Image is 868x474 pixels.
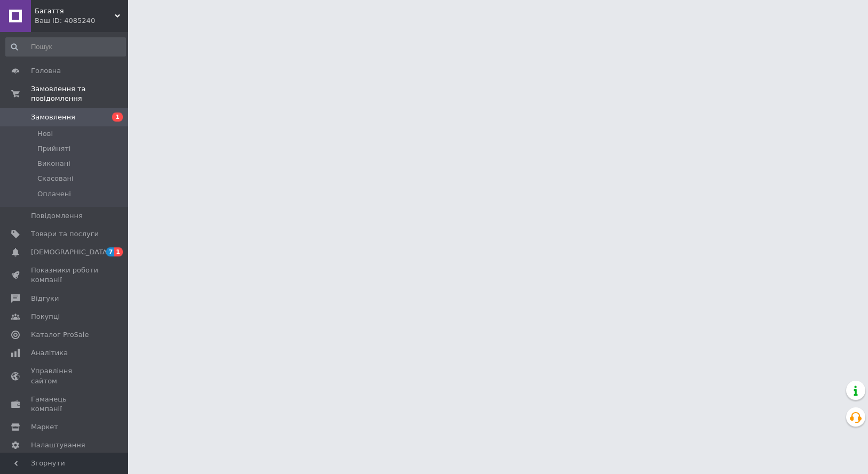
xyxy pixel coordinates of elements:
[5,37,126,57] input: Пошук
[31,348,68,358] span: Аналітика
[31,113,75,122] span: Замовлення
[37,129,53,139] span: Нові
[35,6,115,16] span: Багаття
[31,211,83,221] span: Повідомлення
[37,189,71,199] span: Оплачені
[37,144,70,154] span: Прийняті
[31,330,89,340] span: Каталог ProSale
[106,247,115,256] span: 7
[112,113,123,122] span: 1
[31,312,60,322] span: Покупці
[114,247,123,256] span: 1
[35,16,128,26] div: Ваш ID: 4085240
[31,366,99,385] span: Управління сайтом
[31,247,110,257] span: [DEMOGRAPHIC_DATA]
[31,66,61,76] span: Головна
[31,84,128,103] span: Замовлення та повідомлення
[31,294,59,303] span: Відгуки
[37,159,70,168] span: Виконані
[31,395,99,414] span: Гаманець компанії
[31,422,58,432] span: Маркет
[31,229,99,239] span: Товари та послуги
[31,440,85,450] span: Налаштування
[37,174,74,183] span: Скасовані
[31,266,99,285] span: Показники роботи компанії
